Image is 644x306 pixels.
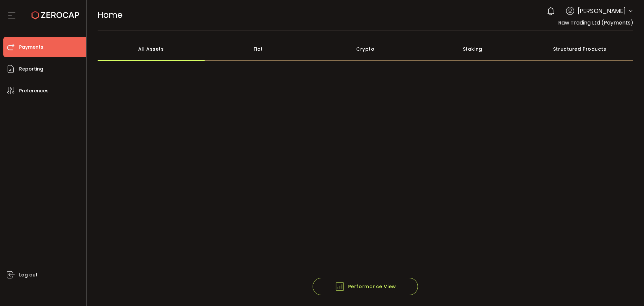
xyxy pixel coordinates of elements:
[19,64,43,74] span: Reporting
[312,37,419,61] div: Crypto
[335,281,396,292] span: Performance View
[19,270,38,280] span: Log out
[98,37,205,61] div: All Assets
[578,6,626,15] span: [PERSON_NAME]
[313,278,418,295] button: Performance View
[19,86,49,96] span: Preferences
[419,37,526,61] div: Staking
[98,9,122,21] span: Home
[19,42,43,52] span: Payments
[205,37,312,61] div: Fiat
[558,19,633,27] span: Raw Trading Ltd (Payments)
[526,37,634,61] div: Structured Products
